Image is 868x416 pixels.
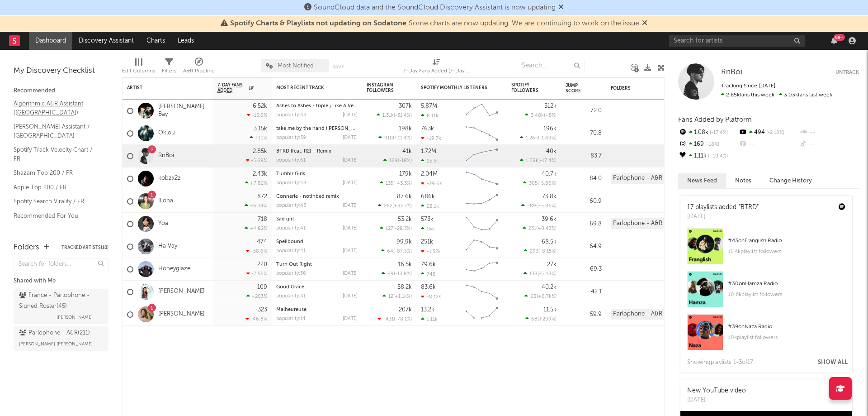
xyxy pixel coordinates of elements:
div: 69.8 [566,219,602,230]
span: 12 [388,294,393,299]
div: 87.6k [397,194,412,200]
span: Dismiss [642,20,647,27]
div: popularity: 36 [276,271,306,276]
span: 7-Day Fans Added [217,82,246,93]
button: News Feed [678,173,726,188]
span: -31.4 % [395,113,410,118]
a: Malheureuse [276,307,307,312]
div: [DATE] [687,212,759,221]
a: Ha Vay [158,243,177,250]
div: New YouTube video [687,386,746,396]
span: +5 % [545,113,555,118]
a: Turn Out Right [276,262,312,267]
div: 79.6k [421,262,436,268]
div: ( ) [524,271,557,277]
div: ( ) [525,112,557,118]
div: [DATE] [343,294,358,299]
a: Shazam Top 200 / FR [14,168,99,178]
div: 198k [399,126,412,132]
div: [DATE] [343,316,358,321]
a: Algorithmic A&R Assistant ([GEOGRAPHIC_DATA]) [14,99,99,117]
div: 17 playlists added [687,203,759,212]
div: 60.9 [566,196,602,207]
div: ( ) [521,203,557,209]
div: 69.3 [566,264,602,275]
span: -5.48 % [539,272,555,277]
a: [PERSON_NAME] [158,288,205,296]
div: ( ) [524,293,557,299]
a: Charts [140,32,171,50]
a: BTRD (feat. R2) – Remix [276,149,331,154]
a: Spotify Track Velocity Chart / FR [14,145,99,163]
a: Spotify Search Virality / FR [14,196,99,206]
span: -18 % [399,158,410,163]
span: -43.3 % [395,181,410,186]
div: Edit Columns [122,66,155,77]
div: 39.6k [542,216,557,222]
div: 1.11k [678,150,738,162]
a: Parlophone - A&R(211)[PERSON_NAME] [PERSON_NAME] [14,326,108,351]
div: +4.82 % [245,225,267,231]
span: +11.4 % [394,136,410,141]
div: 686k [421,194,435,200]
span: -87.5 % [395,249,410,254]
div: ( ) [378,135,412,141]
div: 763k [421,126,434,132]
a: Discovery Assistant [72,32,140,50]
span: 3.03k fans last week [721,92,832,98]
div: Most Recent Track [276,85,344,91]
span: -13.8 % [395,272,410,277]
a: [PERSON_NAME] [158,311,205,318]
div: 13.2k [421,307,434,313]
div: Filters [162,54,176,81]
a: Apple Top 200 / FR [14,182,99,192]
a: Oklou [158,129,175,137]
div: 16.5k [398,262,412,268]
button: Tracked Artists(10) [61,245,108,250]
span: +1.1k % [395,294,410,299]
div: 2.85k [253,148,267,154]
span: 305 [529,181,538,186]
span: +10.4 % [707,154,728,159]
div: ( ) [380,225,412,231]
span: Fans Added by Platform [678,116,752,123]
div: -- [738,139,798,150]
span: 68 [530,294,537,299]
a: RnBoi [721,68,742,77]
div: 2.43k [253,171,267,177]
button: Show All [818,359,848,365]
svg: Chart title [462,167,502,190]
div: 70.8 [566,128,602,139]
span: -1.49 % [539,136,555,141]
div: [DATE] [343,249,358,253]
a: Iliona [158,197,173,205]
div: 99.9k [396,239,412,245]
div: Turn Out Right [276,262,358,267]
div: 748 [421,271,436,277]
button: Notes [726,173,760,188]
span: 127 [386,226,393,231]
a: TikTok Videos Assistant / [GEOGRAPHIC_DATA] [14,225,99,244]
span: 910 [384,136,393,141]
div: Ashes to Ashes - triple j Like A Version [276,104,358,109]
span: -5.86 % [539,181,555,186]
span: -17.4 % [540,158,555,163]
span: 138 [529,272,538,277]
div: Folders [611,86,679,91]
div: 109 [257,284,267,290]
div: Edit Columns [122,54,155,81]
span: Most Notified [278,63,314,69]
span: -78.1 % [395,317,410,322]
a: Recommended For You [14,211,99,221]
button: Change History [760,173,821,188]
span: -28.3 % [395,226,410,231]
div: A&R Pipeline [183,54,215,81]
div: 1.08k [678,127,738,139]
span: [PERSON_NAME] [PERSON_NAME] [19,339,93,349]
div: 40.2k [542,284,557,290]
span: 293 [530,249,538,254]
div: BTRD (feat. R2) – Remix [276,149,358,154]
div: 53.2k [398,216,412,222]
span: 231 [528,226,536,231]
input: Search... [517,59,585,72]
